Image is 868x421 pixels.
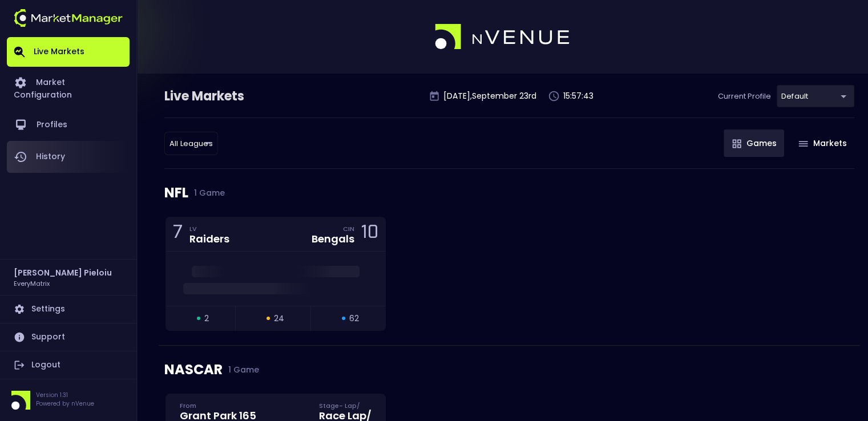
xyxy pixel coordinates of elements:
div: default [777,85,854,107]
span: 2 [204,313,209,325]
div: LV [189,224,229,233]
div: Raiders [189,234,229,244]
p: [DATE] , September 23 rd [443,90,536,102]
p: Powered by nVenue [36,399,94,408]
img: gameIcon [732,139,741,148]
a: Support [7,323,130,351]
button: Markets [790,129,854,157]
div: NASCAR [164,346,854,394]
span: 24 [274,313,284,325]
a: Logout [7,351,130,379]
a: Market Configuration [7,67,130,109]
div: Grant Park 165 [180,411,256,421]
img: logo [14,9,123,27]
button: Games [724,129,784,157]
div: Race Lap / [319,411,372,421]
a: Live Markets [7,37,130,67]
div: From [180,401,256,410]
a: Settings [7,295,130,323]
h3: EveryMatrix [14,279,50,288]
span: 1 Game [188,188,225,197]
div: NFL [164,169,854,217]
div: 7 [173,224,183,245]
div: Stage - Lap / [319,401,372,410]
p: Current Profile [718,91,771,102]
img: logo [435,24,571,50]
a: History [7,141,130,173]
h2: [PERSON_NAME] Pieloiu [14,266,112,279]
span: 1 Game [223,365,259,374]
div: Version 1.31Powered by nVenue [7,391,130,410]
div: Bengals [312,234,354,244]
div: 10 [361,224,378,245]
span: 62 [349,313,359,325]
p: 15:57:43 [563,90,594,102]
p: Version 1.31 [36,391,94,399]
div: CIN [343,224,354,233]
img: gameIcon [798,141,808,147]
div: Live Markets [164,87,304,106]
a: Profiles [7,109,130,141]
div: default [164,132,218,155]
